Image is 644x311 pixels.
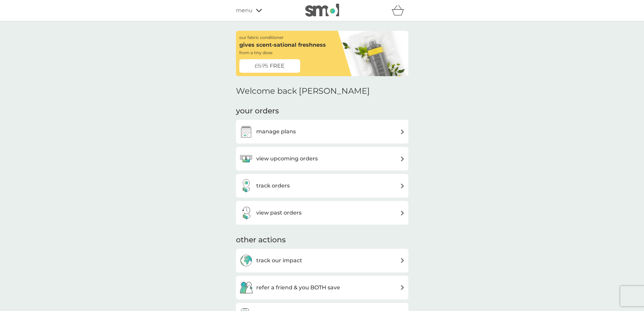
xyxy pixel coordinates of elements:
[236,235,286,245] h3: other actions
[400,285,405,290] img: arrow right
[236,106,279,116] h3: your orders
[256,283,340,292] h3: refer a friend & you BOTH save
[400,183,405,188] img: arrow right
[239,34,284,41] p: our fabric conditioner
[305,4,339,17] img: smol
[256,154,318,163] h3: view upcoming orders
[256,181,290,190] h3: track orders
[239,49,272,56] p: from a tiny dose
[400,156,405,161] img: arrow right
[236,6,253,15] span: menu
[256,127,296,136] h3: manage plans
[400,210,405,216] img: arrow right
[256,256,302,265] h3: track our impact
[236,86,370,96] h2: Welcome back [PERSON_NAME]
[256,208,302,217] h3: view past orders
[391,4,408,17] div: basket
[239,41,326,49] p: gives scent-sational freshness
[270,62,285,70] span: FREE
[400,129,405,134] img: arrow right
[255,62,268,70] span: £5.75
[400,258,405,263] img: arrow right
